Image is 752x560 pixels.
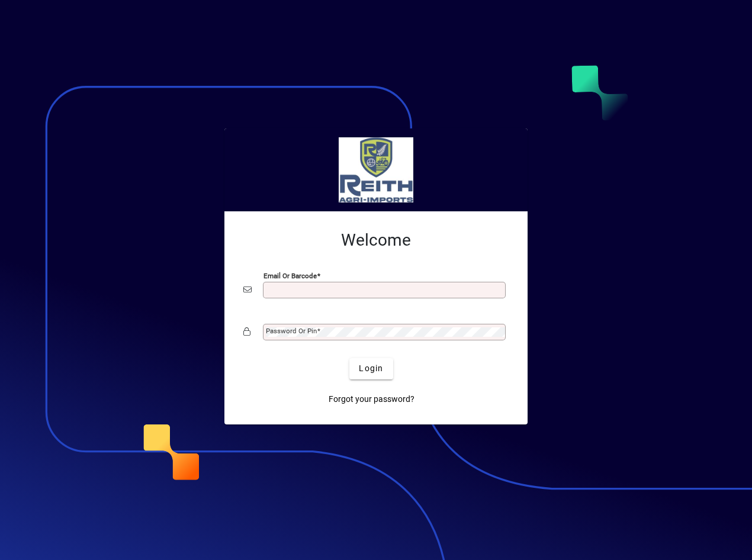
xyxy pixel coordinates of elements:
mat-label: Email or Barcode [263,271,317,279]
span: Forgot your password? [329,393,414,405]
span: Login [359,362,383,375]
h2: Welcome [243,230,509,250]
mat-label: Password or Pin [266,327,317,335]
button: Login [349,358,393,379]
a: Forgot your password? [324,389,419,410]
